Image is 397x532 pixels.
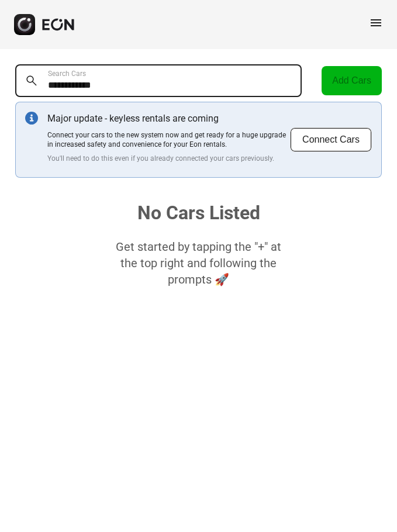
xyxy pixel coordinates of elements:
p: Get started by tapping the "+" at the top right and following the prompts 🚀 [111,239,286,288]
p: Connect your cars to the new system now and get ready for a huge upgrade in increased safety and ... [47,130,290,149]
button: Connect Cars [290,127,372,152]
label: Search Cars [48,69,86,78]
p: You'll need to do this even if you already connected your cars previously. [47,154,290,163]
h1: No Cars Listed [137,206,260,220]
p: Major update - keyless rentals are coming [47,112,290,126]
span: menu [369,16,383,30]
img: info [25,112,38,125]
